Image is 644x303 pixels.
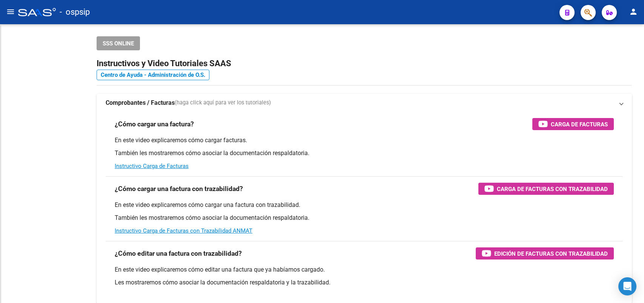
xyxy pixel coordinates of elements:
button: Edición de Facturas con Trazabilidad [476,247,614,259]
button: Carga de Facturas con Trazabilidad [478,183,614,195]
span: SSS ONLINE [103,40,134,47]
mat-icon: menu [6,7,15,16]
p: En este video explicaremos cómo cargar una factura con trazabilidad. [115,201,614,209]
span: - ospsip [60,4,90,20]
mat-expansion-panel-header: Comprobantes / Facturas(haga click aquí para ver los tutoriales) [97,94,632,112]
p: También les mostraremos cómo asociar la documentación respaldatoria. [115,149,614,157]
span: Edición de Facturas con Trazabilidad [494,249,608,258]
h3: ¿Cómo cargar una factura? [115,119,194,129]
a: Instructivo Carga de Facturas [115,163,189,169]
a: Instructivo Carga de Facturas con Trazabilidad ANMAT [115,227,252,234]
p: También les mostraremos cómo asociar la documentación respaldatoria. [115,214,614,222]
div: Open Intercom Messenger [618,277,636,295]
span: Carga de Facturas con Trazabilidad [497,184,608,194]
h3: ¿Cómo editar una factura con trazabilidad? [115,248,242,259]
p: Les mostraremos cómo asociar la documentación respaldatoria y la trazabilidad. [115,278,614,287]
h2: Instructivos y Video Tutoriales SAAS [97,56,632,71]
p: En este video explicaremos cómo editar una factura que ya habíamos cargado. [115,266,614,274]
button: Carga de Facturas [532,118,614,130]
strong: Comprobantes / Facturas [106,99,175,107]
a: Centro de Ayuda - Administración de O.S. [97,70,209,80]
mat-icon: person [629,7,638,16]
p: En este video explicaremos cómo cargar facturas. [115,136,614,145]
span: Carga de Facturas [551,120,608,129]
span: (haga click aquí para ver los tutoriales) [175,99,271,107]
h3: ¿Cómo cargar una factura con trazabilidad? [115,183,243,194]
button: SSS ONLINE [97,36,140,50]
